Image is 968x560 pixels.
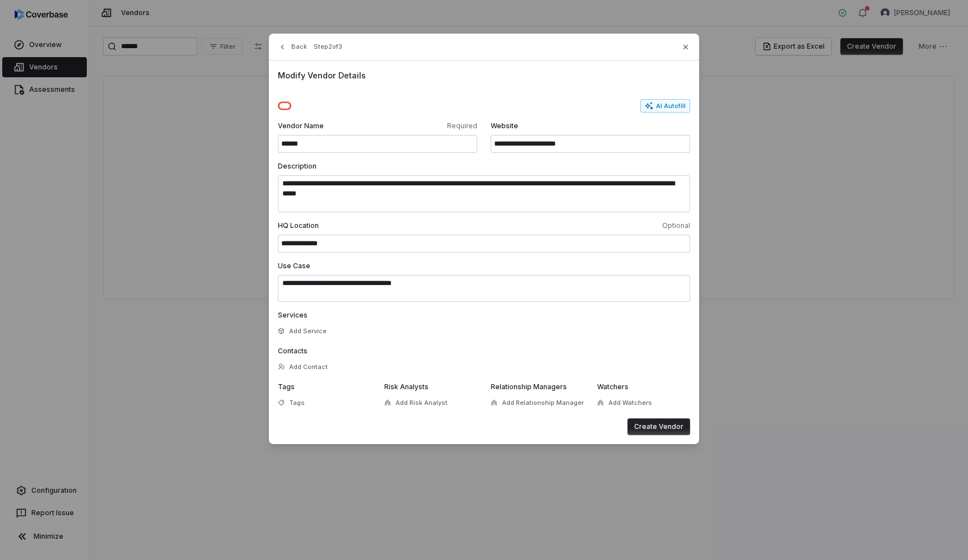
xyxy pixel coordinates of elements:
button: Back [274,37,310,57]
span: Description [278,162,317,170]
button: Add Contact [274,357,331,377]
span: Add Relationship Manager [502,399,584,407]
span: Tags [289,399,305,407]
span: Required [380,122,477,130]
span: Step 2 of 3 [314,43,342,51]
span: Watchers [597,382,629,391]
span: Vendor Name [278,122,375,130]
span: Optional [486,221,690,230]
span: Website [491,122,690,130]
span: Relationship Managers [491,382,567,391]
button: AI Autofill [640,99,690,113]
span: Add Risk Analyst [395,399,448,407]
span: HQ Location [278,221,482,230]
button: Add Watchers [594,393,655,413]
button: Create Vendor [627,418,690,435]
span: Modify Vendor Details [278,69,690,81]
span: Services [278,311,308,319]
span: Tags [278,382,295,391]
button: Add Service [274,321,330,341]
span: Risk Analysts [384,382,429,391]
span: Use Case [278,262,310,270]
span: Contacts [278,347,308,355]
